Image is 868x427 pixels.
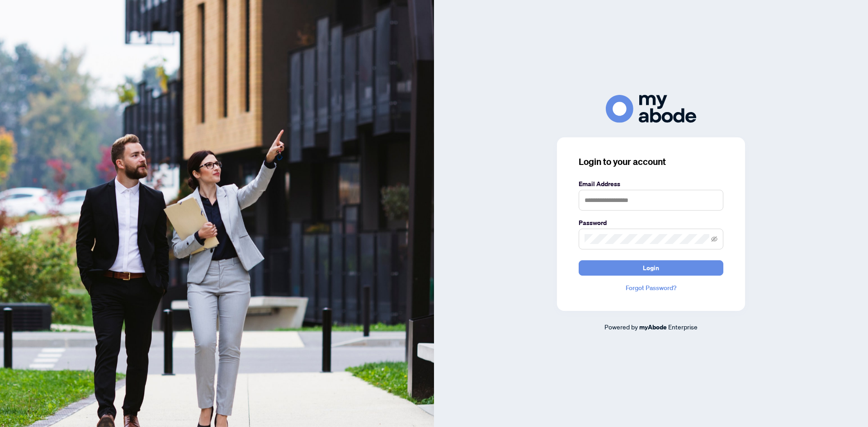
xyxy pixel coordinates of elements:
h3: Login to your account [579,155,723,168]
button: Login [579,260,723,276]
label: Password [579,218,723,228]
span: Login [643,261,659,275]
label: Email Address [579,179,723,189]
a: Forgot Password? [579,283,723,293]
span: Powered by [604,323,638,331]
img: ma-logo [606,95,696,122]
span: eye-invisible [711,236,717,242]
a: myAbode [639,322,667,332]
span: Enterprise [668,323,698,331]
